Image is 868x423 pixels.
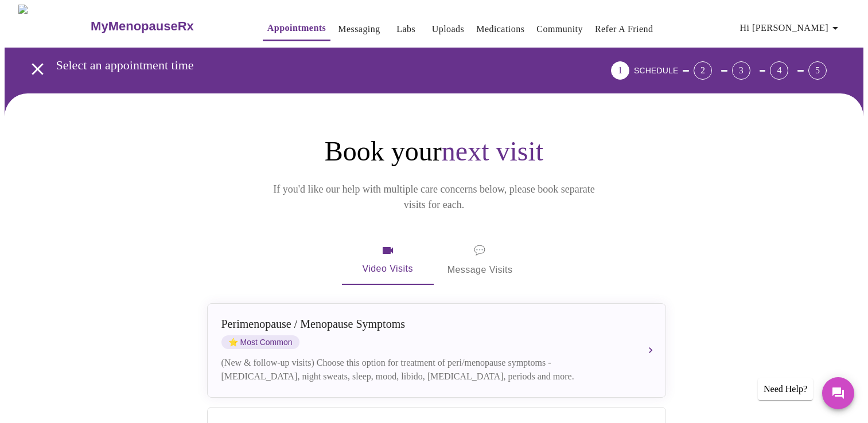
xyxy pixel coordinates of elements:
[476,21,524,37] a: Medications
[91,19,194,34] h3: MyMenopauseRx
[338,21,380,37] a: Messaging
[595,21,653,37] a: Refer a Friend
[267,20,326,36] a: Appointments
[221,318,629,331] div: Perimenopause / Menopause Symptoms
[388,18,425,41] button: Labs
[356,244,420,277] span: Video Visits
[472,18,529,41] button: Medications
[732,61,750,80] div: 3
[56,58,547,73] h3: Select an appointment time
[758,378,813,400] div: Need Help?
[536,21,583,37] a: Community
[432,21,465,37] a: Uploads
[221,356,629,383] div: (New & follow-up visits) Choose this option for treatment of peri/menopause symptoms - [MEDICAL_D...
[474,242,485,258] span: message
[427,18,469,41] button: Uploads
[694,61,712,80] div: 2
[18,5,89,48] img: MyMenopauseRx Logo
[396,21,415,37] a: Labs
[21,52,55,86] button: open drawer
[205,135,664,168] h1: Book your
[770,61,788,80] div: 4
[258,182,611,213] p: If you'd like our help with multiple care concerns below, please book separate visits for each.
[207,303,666,398] button: Perimenopause / Menopause SymptomsstarMost Common(New & follow-up visits) Choose this option for ...
[263,17,330,41] button: Appointments
[808,61,827,80] div: 5
[532,18,587,41] button: Community
[611,61,629,80] div: 1
[735,17,847,40] button: Hi [PERSON_NAME]
[333,18,384,41] button: Messaging
[590,18,658,41] button: Refer a Friend
[447,242,513,278] span: Message Visits
[634,66,678,75] span: SCHEDULE
[740,20,842,36] span: Hi [PERSON_NAME]
[822,377,854,409] button: Messages
[442,136,543,166] span: next visit
[89,6,240,46] a: MyMenopauseRx
[228,338,238,347] span: star
[221,335,299,349] span: Most Common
